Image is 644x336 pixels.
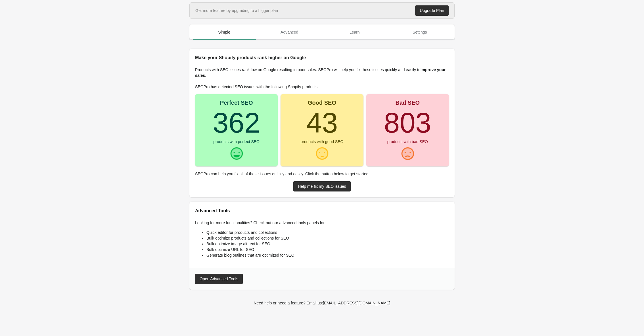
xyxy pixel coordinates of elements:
[206,252,449,258] li: Generate blog outlines that are optimized for SEO
[195,207,449,214] h2: Advanced Tools
[323,301,390,305] div: [EMAIL_ADDRESS][DOMAIN_NAME]
[396,100,420,106] div: Bad SEO
[420,8,444,13] div: Upgrade Plan
[195,54,449,61] h2: Make your Shopify products rank higher on Google
[189,214,455,268] div: Looking for more functionalities? Check out our advanced tools panels for:
[193,27,256,37] span: Simple
[206,230,449,235] li: Quick editor for products and collections
[257,25,322,40] button: Advanced
[206,235,449,241] li: Bulk optimize products and collections for SEO
[321,298,392,308] a: [EMAIL_ADDRESS][DOMAIN_NAME]
[323,27,386,37] span: Learn
[415,5,449,16] a: Upgrade Plan
[206,241,449,247] li: Bulk optimize image alt-text for SEO
[213,140,260,144] div: products with perfect SEO
[200,277,238,281] div: Open Advanced Tools
[301,140,344,144] div: products with good SEO
[306,107,338,139] turbo-frame: 43
[387,140,428,144] div: products with bad SEO
[388,27,451,37] span: Settings
[387,25,453,40] button: Settings
[322,25,387,40] button: Learn
[254,300,390,306] div: Need help or need a feature? Email us:
[293,181,351,191] a: Help me fix my SEO issues
[195,274,243,284] button: Open Advanced Tools
[308,100,336,106] div: Good SEO
[195,67,449,78] p: Products with SEO issues rank low on Google resulting in poor sales. SEOPro will help you fix the...
[384,107,431,139] turbo-frame: 803
[298,184,346,189] div: Help me fix my SEO issues
[195,8,278,13] div: Get more feature by upgrading to a bigger plan
[220,100,253,106] div: Perfect SEO
[195,171,449,177] p: SEOPro can help you fix all of these issues quickly and easily. Click the button below to get sta...
[206,247,449,252] li: Bulk optimize URL for SEO
[213,107,260,139] turbo-frame: 362
[195,84,449,90] p: SEOPro has detected SEO issues with the following Shopify products:
[258,27,321,37] span: Advanced
[192,25,257,40] button: Simple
